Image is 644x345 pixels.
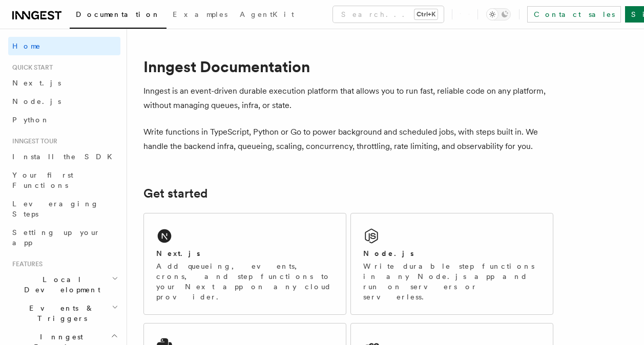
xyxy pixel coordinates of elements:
a: Setting up your app [8,223,120,252]
p: Add queueing, events, crons, and step functions to your Next app on any cloud provider. [156,261,334,302]
span: Quick start [8,63,53,72]
a: Contact sales [527,6,621,23]
h2: Next.js [156,248,200,258]
span: Next.js [12,79,61,87]
span: Documentation [76,10,160,18]
span: Your first Functions [12,171,73,189]
span: Home [12,41,41,51]
span: Features [8,260,43,268]
a: Node.jsWrite durable step functions in any Node.js app and run on servers or serverless. [350,213,553,315]
span: Node.js [12,97,61,105]
a: Your first Functions [8,166,120,195]
a: AgentKit [234,3,300,28]
span: Leveraging Steps [12,200,99,218]
span: Setting up your app [12,228,100,247]
span: Examples [173,10,227,18]
h1: Inngest Documentation [143,57,553,76]
a: Leveraging Steps [8,195,120,223]
span: Install the SDK [12,153,118,161]
a: Examples [167,3,234,28]
span: AgentKit [240,10,294,18]
h2: Node.js [363,248,414,258]
span: Events & Triggers [8,303,112,324]
p: Write durable step functions in any Node.js app and run on servers or serverless. [363,261,541,302]
button: Toggle dark mode [486,8,511,20]
a: Next.js [8,74,120,92]
p: Inngest is an event-driven durable execution platform that allows you to run fast, reliable code ... [143,84,553,113]
span: Local Development [8,274,112,295]
a: Install the SDK [8,147,120,166]
button: Search...Ctrl+K [333,6,444,23]
span: Inngest tour [8,137,57,145]
a: Get started [143,186,207,201]
p: Write functions in TypeScript, Python or Go to power background and scheduled jobs, with steps bu... [143,125,553,154]
span: Python [12,116,50,124]
a: Node.js [8,92,120,111]
a: Next.jsAdd queueing, events, crons, and step functions to your Next app on any cloud provider. [143,213,346,315]
a: Home [8,37,120,55]
button: Local Development [8,270,120,299]
kbd: Ctrl+K [414,9,438,19]
a: Python [8,111,120,129]
a: Documentation [70,3,167,29]
button: Events & Triggers [8,299,120,328]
